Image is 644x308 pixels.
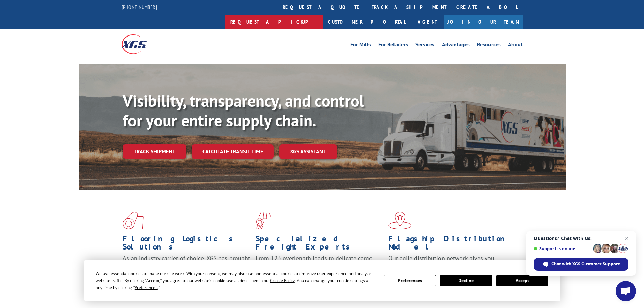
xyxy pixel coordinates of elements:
[192,144,274,159] a: Calculate transit time
[256,212,271,229] img: xgs-icon-focused-on-flooring-red
[496,275,548,286] button: Accept
[122,4,157,10] a: [PHONE_NUMBER]
[123,212,144,229] img: xgs-icon-total-supply-chain-intelligence-red
[350,42,371,49] a: For Mills
[135,285,158,290] span: Preferences
[123,254,250,278] span: As an industry carrier of choice, XGS has brought innovation and dedication to flooring logistics...
[442,42,470,49] a: Advantages
[270,278,295,283] span: Cookie Policy
[534,246,591,251] span: Support is online
[440,275,492,286] button: Decline
[388,212,412,229] img: xgs-icon-flagship-distribution-model-red
[388,254,513,270] span: Our agile distribution network gives you nationwide inventory management on demand.
[384,275,436,286] button: Preferences
[508,42,523,49] a: About
[477,42,501,49] a: Resources
[616,281,636,301] div: Open chat
[123,235,251,254] h1: Flooring Logistics Solutions
[378,42,408,49] a: For Retailers
[623,234,631,242] span: Close chat
[256,235,383,254] h1: Specialized Freight Experts
[411,15,444,29] a: Agent
[534,236,628,241] span: Questions? Chat with us!
[96,270,376,291] div: We use essential cookies to make our site work. With your consent, we may also use non-essential ...
[225,15,323,29] a: Request a pickup
[534,258,628,271] div: Chat with XGS Customer Support
[279,144,337,159] a: XGS ASSISTANT
[444,15,523,29] a: Join Our Team
[551,261,620,267] span: Chat with XGS Customer Support
[415,42,434,49] a: Services
[84,260,560,301] div: Cookie Consent Prompt
[256,254,383,284] p: From 123 overlength loads to delicate cargo, our experienced staff knows the best way to move you...
[123,144,186,159] a: Track shipment
[123,90,364,131] b: Visibility, transparency, and control for your entire supply chain.
[388,235,516,254] h1: Flagship Distribution Model
[323,15,411,29] a: Customer Portal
